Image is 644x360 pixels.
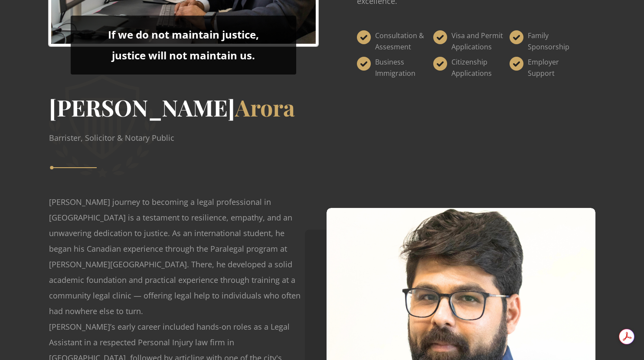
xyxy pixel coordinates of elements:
[451,57,510,79] span: Citizenship Applications
[112,48,255,62] span: justice will not maintain us.
[375,57,433,79] span: Business Immigration
[49,194,303,319] p: [PERSON_NAME] journey to becoming a legal professional in [GEOGRAPHIC_DATA] is a testament to res...
[528,30,586,52] span: Family Sponsorship
[528,57,586,79] span: Employer Support
[451,30,510,52] span: Visa and Permit Applications
[235,92,295,122] span: Arora
[375,30,433,52] span: Consultation & Assesment
[49,92,295,123] h3: [PERSON_NAME]
[108,27,259,42] span: If we do not maintain justice,
[49,130,295,146] p: Barrister, Solicitor & Notary Public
